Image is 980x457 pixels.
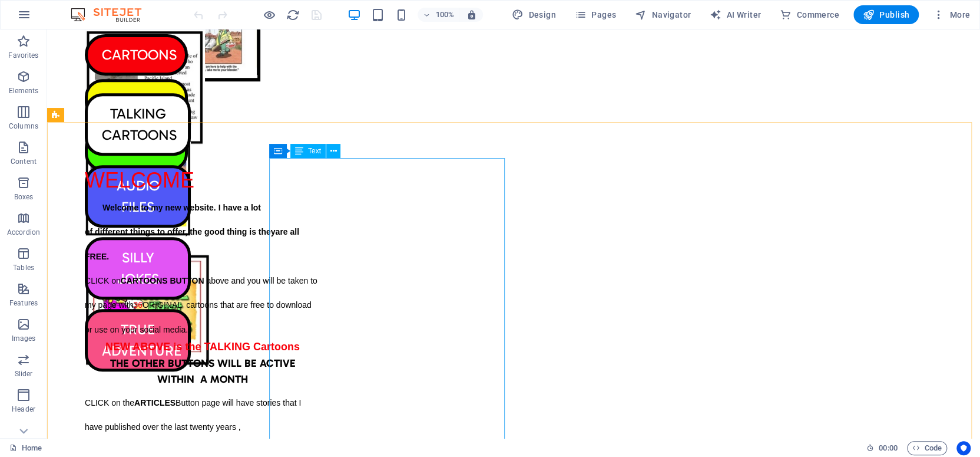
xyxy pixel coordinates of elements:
span: Publish [863,9,909,21]
img: Editor Logo [68,8,156,22]
button: AI Writer [705,5,766,24]
button: Pages [570,5,621,24]
button: Code [907,441,947,455]
button: Navigator [630,5,696,24]
div: Design (Ctrl+Alt+Y) [507,5,561,24]
span: Pages [575,9,616,21]
p: Slider [15,369,33,379]
h6: Session time [866,441,898,455]
p: Tables [13,263,34,272]
button: Click here to leave preview mode and continue editing [262,8,276,22]
i: Reload page [286,8,300,22]
button: More [928,5,975,24]
p: Header [12,405,35,414]
i: On resize automatically adjust zoom level to fit chosen device. [466,9,476,20]
span: 00 00 [879,441,897,455]
p: Features [9,298,38,308]
p: Columns [9,121,38,131]
span: AI Writer [710,9,761,21]
span: Code [912,441,942,455]
p: Elements [9,86,39,96]
p: Boxes [14,192,34,202]
span: Text [308,147,321,154]
h6: 100% [435,8,454,22]
button: Publish [853,5,919,24]
button: 100% [418,8,459,22]
button: Design [507,5,561,24]
a: Click to cancel selection. Double-click to open Pages [9,441,42,455]
button: Usercentrics [956,441,971,455]
p: Content [11,157,37,166]
button: reload [286,8,300,22]
span: Commerce [780,9,839,21]
button: Commerce [775,5,844,24]
p: Accordion [7,228,40,237]
span: Navigator [635,9,691,21]
span: Design [512,9,556,21]
p: Images [12,334,36,343]
span: : [887,443,889,452]
p: Favorites [8,51,38,60]
span: More [933,9,970,21]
